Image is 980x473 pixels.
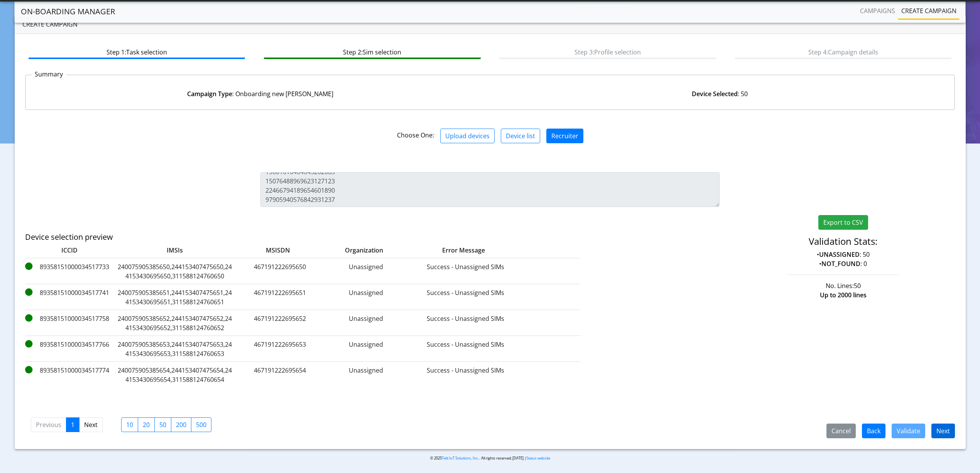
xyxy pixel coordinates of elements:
[408,288,524,307] label: Success - Unassigned SIMs
[328,262,405,281] label: Unassigned
[328,340,405,358] label: Unassigned
[725,290,961,300] div: Up to 2000 lines
[25,340,114,358] label: 89358151000034517766
[821,259,860,268] strong: NOT_FOUND
[264,44,480,59] btn: Step 2: Sim selection
[499,44,716,59] btn: Step 3: Profile selection
[408,366,524,384] label: Success - Unassigned SIMs
[25,232,645,242] h5: Device selection preview
[440,129,495,143] button: Upload devices
[117,366,233,384] label: 240075905385654,244153407475654,244153430695654,311588124760654
[826,424,856,438] button: Cancel
[731,250,955,259] p: • : 50
[731,259,955,268] p: • : 0
[328,366,405,384] label: Unassigned
[29,44,245,59] btn: Step 1: Task selection
[818,215,868,230] button: Export to CSV
[526,456,550,461] a: Status website
[862,424,885,438] button: Back
[236,340,324,358] label: 467191222695653
[21,4,115,19] a: On-Boarding Manager
[25,366,114,384] label: 89358151000034517774
[236,366,324,384] label: 467191222695654
[731,236,955,247] h4: Validation Stats:
[66,417,79,432] a: 1
[546,129,583,143] button: Recruiter
[857,3,898,19] a: Campaigns
[397,131,434,139] span: Choose One:
[328,314,405,332] label: Unassigned
[32,70,66,79] p: Summary
[30,89,490,98] div: : Onboarding new [PERSON_NAME]
[171,417,191,432] label: 200
[312,246,389,255] label: Organization
[25,246,114,255] label: ICCID
[138,417,155,432] label: 20
[236,288,324,307] label: 467191222695651
[191,417,211,432] label: 500
[25,314,114,332] label: 89358151000034517758
[251,455,729,461] p: © 2025 . All rights reserved.[DATE] |
[408,340,524,358] label: Success - Unassigned SIMs
[408,314,524,332] label: Success - Unassigned SIMs
[117,246,233,255] label: IMSIs
[931,424,955,438] button: Next
[490,89,950,98] div: : 50
[236,314,324,332] label: 467191222695652
[117,340,233,358] label: 240075905385653,244153407475653,244153430695653,311588124760653
[692,90,738,98] strong: Device Selected
[442,456,479,461] a: Telit IoT Solutions, Inc.
[392,246,508,255] label: Error Message
[408,262,524,281] label: Success - Unassigned SIMs
[121,417,138,432] label: 10
[154,417,171,432] label: 50
[15,15,966,34] div: Create campaign
[236,262,324,281] label: 467191222695650
[328,288,405,307] label: Unassigned
[117,288,233,307] label: 240075905385651,244153407475651,244153430695651,311588124760651
[501,129,540,143] button: Device list
[117,262,233,281] label: 240075905385650,244153407475650,244153430695650,311588124760650
[892,424,925,438] button: Validate
[187,90,232,98] strong: Campaign Type
[236,246,309,255] label: MSISDN
[898,3,960,19] a: Create campaign
[819,250,860,259] strong: UNASSIGNED
[25,288,114,307] label: 89358151000034517741
[25,262,114,281] label: 89358151000034517733
[854,281,861,290] span: 50
[725,281,961,290] div: No. Lines:
[117,314,233,332] label: 240075905385652,244153407475652,244153430695652,311588124760652
[79,417,103,432] a: Next
[735,44,951,59] btn: Step 4: Campaign details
